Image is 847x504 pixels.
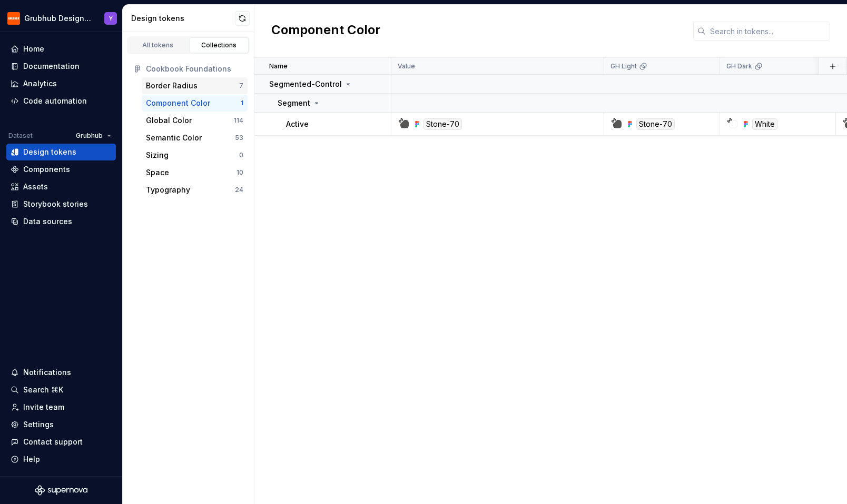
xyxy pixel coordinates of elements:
[35,485,87,496] svg: Supernova Logo
[6,75,116,92] a: Analytics
[142,129,248,146] button: Semantic Color53
[237,168,243,177] div: 10
[2,7,120,29] button: Grubhub Design SystemY
[6,58,116,75] a: Documentation
[23,61,80,72] div: Documentation
[234,116,243,125] div: 114
[7,12,20,25] img: 4e8d6f31-f5cf-47b4-89aa-e4dec1dc0822.png
[752,118,777,130] div: White
[76,132,103,140] span: Grubhub
[6,144,116,160] a: Design tokens
[146,64,243,74] div: Cookbook Foundations
[23,216,72,227] div: Data sources
[23,419,54,430] div: Settings
[146,115,192,126] div: Global Color
[132,41,184,49] div: All tokens
[286,119,309,129] p: Active
[142,147,248,164] button: Sizing0
[235,134,243,142] div: 53
[146,133,202,143] div: Semantic Color
[142,77,248,94] button: Border Radius7
[23,199,88,209] div: Storybook stories
[278,98,310,108] p: Segment
[6,381,116,398] button: Search ⌘K
[6,451,116,468] button: Help
[269,79,342,89] p: Segmented-Control
[146,167,169,178] div: Space
[8,132,33,140] div: Dataset
[23,96,87,106] div: Code automation
[726,62,752,70] p: GH Dark
[6,93,116,109] a: Code automation
[6,364,116,381] button: Notifications
[6,416,116,433] a: Settings
[239,82,243,90] div: 7
[636,118,675,130] div: Stone-70
[6,161,116,178] a: Components
[23,78,57,89] div: Analytics
[146,150,169,160] div: Sizing
[71,128,116,143] button: Grubhub
[131,13,235,24] div: Design tokens
[6,399,116,416] a: Invite team
[23,454,40,465] div: Help
[6,213,116,230] a: Data sources
[398,62,415,70] p: Value
[23,402,64,412] div: Invite team
[239,151,243,159] div: 0
[241,99,243,107] div: 1
[24,13,92,24] div: Grubhub Design System
[146,185,190,195] div: Typography
[23,164,70,175] div: Components
[142,95,248,112] button: Component Color1
[706,22,830,41] input: Search in tokens...
[610,62,637,70] p: GH Light
[193,41,245,49] div: Collections
[23,44,44,54] div: Home
[235,186,243,194] div: 24
[271,22,380,41] h2: Component Color
[23,182,48,192] div: Assets
[146,80,198,91] div: Border Radius
[269,62,288,70] p: Name
[142,164,248,181] button: Space10
[6,196,116,213] a: Storybook stories
[23,385,63,395] div: Search ⌘K
[23,367,71,378] div: Notifications
[6,41,116,57] a: Home
[142,112,248,129] button: Global Color114
[146,98,210,108] div: Component Color
[109,14,113,23] div: Y
[6,178,116,195] a: Assets
[23,437,83,447] div: Contact support
[142,182,248,198] button: Typography24
[6,434,116,450] button: Contact support
[23,147,76,157] div: Design tokens
[423,118,462,130] div: Stone-70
